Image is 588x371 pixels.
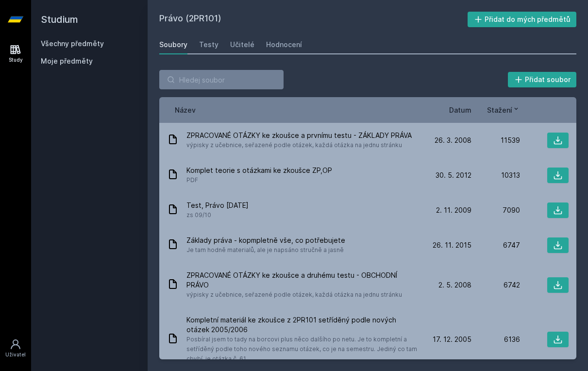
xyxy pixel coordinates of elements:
div: 10313 [471,170,520,180]
span: Je tam hodně materialů, ale je napsáno stručně a jasně [186,245,345,255]
a: Učitelé [230,35,254,54]
button: Přidat soubor [508,72,577,87]
a: Všechny předměty [41,39,104,48]
button: Přidat do mých předmětů [468,12,577,27]
span: Stažení [487,105,512,115]
span: výpisky z učebnice, seřazené podle otázek, každá otázka na jednu stránku [186,140,412,150]
span: PDF [186,175,332,185]
div: 6742 [471,280,520,290]
button: Stažení [487,105,520,115]
div: 7090 [471,205,520,215]
a: Hodnocení [266,35,302,54]
span: 2. 5. 2008 [438,280,471,290]
span: Posbíral jsem to tady na borcovi plus něco dalšího po netu. Je to kompletní a setříděný podle toh... [186,335,419,364]
a: Uživatel [2,334,29,363]
span: 17. 12. 2005 [433,335,471,344]
div: Testy [199,40,218,50]
div: 6747 [471,240,520,250]
div: 11539 [471,135,520,145]
span: 2. 11. 2009 [436,205,471,215]
span: 26. 11. 2015 [433,240,471,250]
span: ZPRACOVANÉ OTÁZKY ke zkoušce a druhému testu - OBCHODNÍ PRÁVO [186,270,419,290]
a: Study [2,39,29,68]
a: Soubory [159,35,187,54]
div: Hodnocení [266,40,302,50]
button: Datum [449,105,471,115]
span: Kompletní materiál ke zkoušce z 2PR101 setříděný podle nových otázek 2005/2006 [186,315,419,335]
h2: Právo (2PR101) [159,12,468,27]
span: zs 09/10 [186,210,249,220]
span: výpisky z učebnice, seřazené podle otázek, každá otázka na jednu stránku [186,290,419,300]
div: Study [9,56,23,64]
div: Učitelé [230,40,254,50]
div: Uživatel [5,351,26,358]
span: 30. 5. 2012 [436,170,471,180]
input: Hledej soubor [159,70,284,89]
div: 6136 [471,335,520,344]
span: Test, Právo [DATE] [186,201,249,210]
div: Soubory [159,40,187,50]
button: Název [175,105,196,115]
span: Komplet teorie s otázkami ke zkoušce ZP,OP [186,166,332,175]
span: ZPRACOVANÉ OTÁZKY ke zkoušce a prvnímu testu - ZÁKLADY PRÁVA [186,131,412,140]
span: 26. 3. 2008 [435,135,471,145]
span: Základy práva - kopmpletně vše, co potřebujete [186,236,345,245]
a: Testy [199,35,218,54]
span: Moje předměty [41,56,93,66]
